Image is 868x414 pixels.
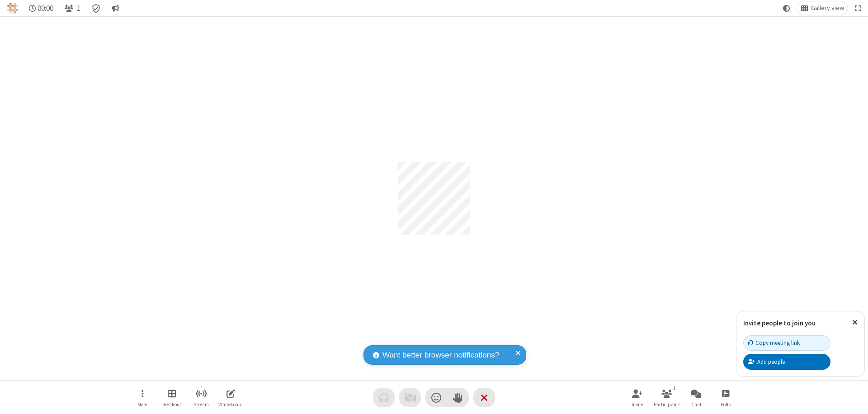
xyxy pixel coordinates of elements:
[712,385,739,410] button: Open poll
[721,402,731,407] span: Polls
[743,354,830,369] button: Add people
[373,388,395,407] button: Audio problem - check your Internet connection or call by phone
[61,1,84,15] button: Open participant list
[632,402,643,407] span: Invite
[188,385,215,410] button: Start streaming
[193,402,209,407] span: Stream
[162,402,181,407] span: Breakout
[88,1,105,15] div: Meeting details Encryption enabled
[653,385,680,410] button: Open participant list
[683,385,710,410] button: Open chat
[845,311,864,334] button: Close popover
[38,4,53,13] span: 00:00
[218,402,243,407] span: Whiteboard
[382,349,499,361] span: Want better browser notifications?
[425,388,447,407] button: Send a reaction
[137,402,147,407] span: More
[811,5,844,12] span: Gallery view
[797,1,848,15] button: Change layout
[217,385,244,410] button: Open shared whiteboard
[691,402,702,407] span: Chat
[779,1,794,15] button: Using system theme
[748,339,800,347] div: Copy meeting link
[473,388,495,407] button: End or leave meeting
[77,4,80,13] span: 1
[7,3,18,14] img: QA Selenium DO NOT DELETE OR CHANGE
[447,388,469,407] button: Raise hand
[399,388,421,407] button: Video
[743,335,830,351] button: Copy meeting link
[624,385,651,410] button: Invite participants (⌘+Shift+I)
[851,1,865,15] button: Fullscreen
[670,384,678,392] div: 1
[743,319,816,327] label: Invite people to join you
[158,385,185,410] button: Manage Breakout Rooms
[654,402,680,407] span: Participants
[108,1,123,15] button: Conversation
[129,385,156,410] button: Open menu
[25,1,57,15] div: Timer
